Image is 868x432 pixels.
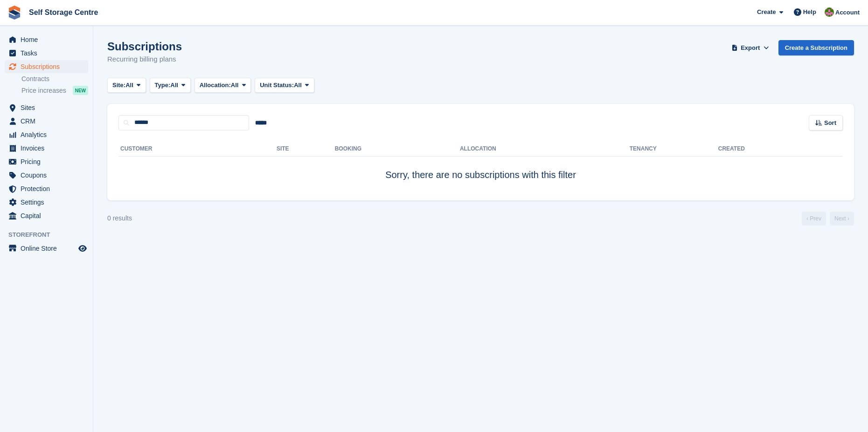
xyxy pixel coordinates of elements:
[460,142,630,157] th: Allocation
[112,81,125,90] span: Site:
[718,142,843,157] th: Created
[5,60,88,73] a: menu
[21,155,76,168] span: Pricing
[21,60,76,73] span: Subscriptions
[830,212,854,226] a: Next
[825,7,834,17] img: Robert Fletcher
[835,8,860,17] span: Account
[800,212,856,226] nav: Page
[5,182,88,195] a: menu
[730,40,771,55] button: Export
[21,196,76,209] span: Settings
[21,142,76,155] span: Invoices
[107,54,182,65] p: Recurring billing plans
[757,7,776,17] span: Create
[21,47,76,60] span: Tasks
[21,242,76,255] span: Online Store
[5,128,88,141] a: menu
[741,43,760,53] span: Export
[824,118,836,128] span: Sort
[21,209,76,222] span: Capital
[25,5,102,20] a: Self Storage Centre
[7,6,21,20] img: stora-icon-8386f47178a22dfd0bd8f6a31ec36ba5ce8667c1dd55bd0f319d3a0aa187defe.svg
[5,101,88,114] a: menu
[200,81,231,90] span: Allocation:
[385,170,576,180] span: Sorry, there are no subscriptions with this filter
[335,142,460,157] th: Booking
[21,75,88,83] a: Contracts
[21,33,76,46] span: Home
[5,115,88,128] a: menu
[5,155,88,168] a: menu
[194,78,251,93] button: Allocation: All
[155,81,171,90] span: Type:
[21,182,76,195] span: Protection
[5,196,88,209] a: menu
[150,78,191,93] button: Type: All
[231,81,239,90] span: All
[5,209,88,222] a: menu
[107,213,132,223] div: 0 results
[21,128,76,141] span: Analytics
[803,7,816,17] span: Help
[118,142,277,157] th: Customer
[170,81,178,90] span: All
[125,81,133,90] span: All
[21,86,66,95] span: Price increases
[630,142,662,157] th: Tenancy
[277,142,335,157] th: Site
[5,142,88,155] a: menu
[5,169,88,182] a: menu
[8,230,93,240] span: Storefront
[778,40,854,55] a: Create a Subscription
[5,33,88,46] a: menu
[294,81,302,90] span: All
[260,81,294,90] span: Unit Status:
[21,115,76,128] span: CRM
[77,243,88,254] a: Preview store
[107,40,182,53] h1: Subscriptions
[255,78,314,93] button: Unit Status: All
[802,212,826,226] a: Previous
[21,85,88,96] a: Price increases NEW
[73,86,88,95] div: NEW
[21,101,76,114] span: Sites
[21,169,76,182] span: Coupons
[5,242,88,255] a: menu
[107,78,146,93] button: Site: All
[5,47,88,60] a: menu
